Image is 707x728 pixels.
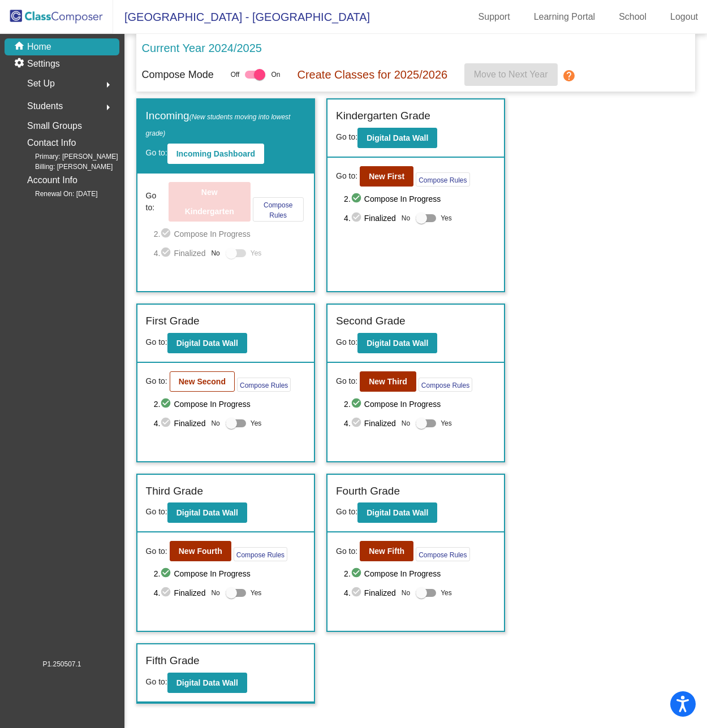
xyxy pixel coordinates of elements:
mat-icon: help [562,69,576,83]
span: [GEOGRAPHIC_DATA] - [GEOGRAPHIC_DATA] [113,8,370,26]
button: Incoming Dashboard [167,144,264,164]
mat-icon: check_circle [351,417,364,430]
span: 4. Finalized [344,586,396,600]
button: New Kindergarten [169,182,251,222]
span: Go to: [336,507,357,516]
button: New Fourth [170,541,231,561]
b: Incoming Dashboard [176,149,255,158]
button: Compose Rules [416,172,469,187]
p: Create Classes for 2025/2026 [297,66,447,83]
button: New First [360,166,413,187]
span: 2. Compose In Progress [154,227,305,241]
span: Go to: [146,507,167,516]
span: Go to: [336,545,357,557]
button: Compose Rules [419,378,472,392]
span: Students [27,98,63,114]
p: Contact Info [27,135,76,151]
b: New First [369,172,404,181]
label: Fourth Grade [336,483,400,500]
b: Digital Data Wall [176,508,238,517]
b: New Fifth [369,547,404,556]
span: Go to: [146,545,167,557]
span: On [271,70,280,80]
span: Go to: [336,170,357,182]
span: Yes [441,211,452,225]
p: Settings [27,57,60,71]
span: Yes [441,586,452,600]
button: Digital Data Wall [167,333,247,353]
span: Renewal On: [DATE] [17,189,97,199]
b: New Third [369,377,407,386]
span: Yes [441,417,452,430]
button: Compose Rules [416,547,469,561]
span: No [211,588,219,598]
span: 2. Compose In Progress [154,567,305,580]
mat-icon: settings [14,57,27,71]
b: Digital Data Wall [176,678,238,687]
label: Incoming [146,108,305,140]
b: New Fourth [179,547,222,556]
span: No [402,418,410,428]
span: Yes [251,246,262,260]
span: 2. Compose In Progress [154,397,305,411]
span: Yes [251,586,262,600]
mat-icon: check_circle [351,211,364,225]
span: 4. Finalized [344,417,396,430]
b: Digital Data Wall [367,133,428,142]
span: Yes [251,417,262,430]
span: No [402,588,410,598]
span: No [211,418,219,428]
p: Small Groups [27,118,82,134]
span: Primary: [PERSON_NAME] [17,151,118,162]
span: No [402,213,410,223]
mat-icon: arrow_right [101,101,115,114]
mat-icon: check_circle [351,567,364,580]
button: New Third [360,371,416,392]
span: 2. Compose In Progress [344,192,495,206]
mat-icon: check_circle [160,227,174,241]
b: New Kindergarten [185,188,234,216]
a: Logout [661,8,707,26]
button: Move to Next Year [464,63,558,86]
span: Move to Next Year [474,70,548,79]
label: Second Grade [336,313,406,330]
mat-icon: check_circle [160,417,174,430]
mat-icon: check_circle [351,192,364,206]
span: 4. Finalized [344,211,396,225]
label: Kindergarten Grade [336,108,430,124]
mat-icon: check_circle [160,586,174,600]
span: No [211,248,219,258]
label: First Grade [146,313,200,330]
span: Go to: [146,677,167,686]
span: Billing: [PERSON_NAME] [17,162,113,172]
span: Go to: [336,375,357,387]
button: Digital Data Wall [167,673,247,693]
span: 4. Finalized [154,246,206,260]
p: Compose Mode [142,67,214,83]
span: Go to: [146,375,167,387]
label: Fifth Grade [146,653,200,669]
b: New Second [179,377,226,386]
button: Compose Rules [237,378,291,392]
button: Digital Data Wall [357,333,437,353]
span: 4. Finalized [154,586,206,600]
span: Go to: [336,337,357,346]
button: New Second [170,371,235,392]
a: Learning Portal [525,8,605,26]
mat-icon: check_circle [160,246,174,260]
button: Compose Rules [253,197,304,222]
mat-icon: check_circle [160,567,174,580]
b: Digital Data Wall [176,339,238,348]
button: Digital Data Wall [167,502,247,523]
button: Digital Data Wall [357,502,437,523]
b: Digital Data Wall [367,508,428,517]
span: 2. Compose In Progress [344,397,495,411]
span: Go to: [336,132,357,141]
span: Go to: [146,148,167,157]
label: Third Grade [146,483,203,500]
span: Go to: [146,190,166,214]
mat-icon: arrow_right [101,78,115,92]
mat-icon: check_circle [351,586,364,600]
span: Off [231,70,240,80]
mat-icon: check_circle [160,397,174,411]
